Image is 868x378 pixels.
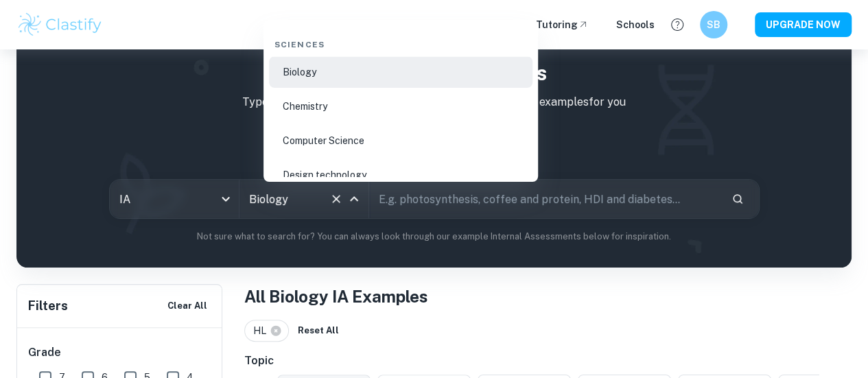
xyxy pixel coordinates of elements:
p: Type a search phrase to find the most relevant Biology IA examples for you [27,94,841,110]
p: Exemplars [364,17,427,32]
button: Clear All [164,296,211,316]
h6: SB [706,17,722,32]
img: Clastify logo [16,11,104,38]
input: E.g. photosynthesis, coffee and protein, HDI and diabetes... [369,180,720,218]
h6: Filters [28,296,68,316]
h1: All Biology IA Examples [244,284,852,309]
h1: IB Biology IA examples [27,58,841,88]
li: Chemistry [269,91,532,122]
div: Sciences [269,27,532,56]
li: Design technology [269,159,532,191]
button: Close [344,189,364,209]
button: Reset All [294,320,342,341]
span: HL [253,323,272,338]
h6: Grade [28,344,212,361]
div: HL [244,320,289,342]
div: IA [110,180,239,218]
li: Computer Science [269,125,532,156]
button: Clear [327,189,346,209]
a: Tutoring [536,17,589,32]
a: Schools [616,17,655,32]
button: UPGRADE NOW [755,12,852,37]
p: Not sure what to search for? You can always look through our example Internal Assessments below f... [27,230,841,244]
li: Biology [269,56,532,88]
p: Review [455,17,502,32]
button: Help and Feedback [666,13,689,36]
h6: Topic [244,353,852,369]
button: SB [700,11,727,38]
button: Search [726,187,749,211]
